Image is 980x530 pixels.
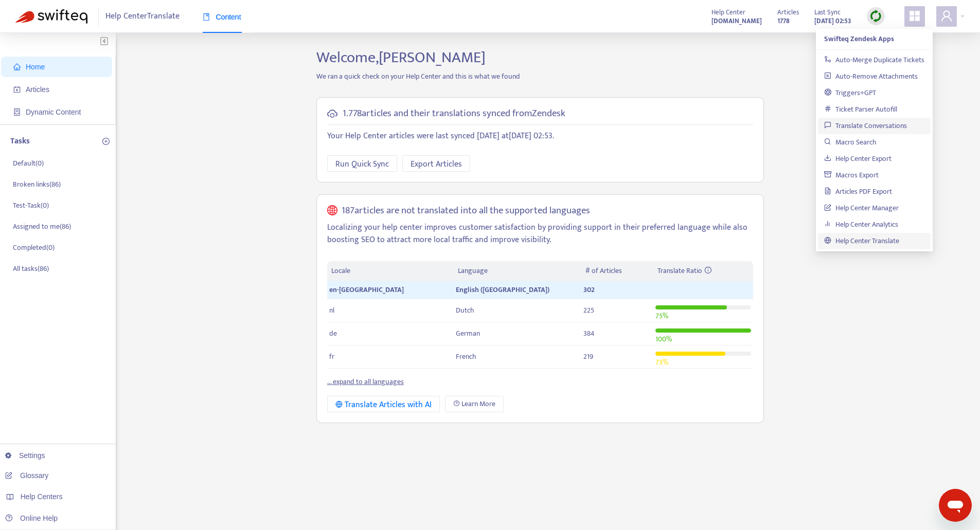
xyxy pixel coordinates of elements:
[329,284,404,296] span: en-[GEOGRAPHIC_DATA]
[13,179,61,190] p: Broken links ( 86 )
[583,284,595,296] span: 302
[15,9,87,24] img: Swifteq
[824,87,876,99] a: Triggers+GPT
[445,396,504,412] a: Learn More
[583,304,594,316] span: 225
[583,327,595,339] span: 384
[814,7,841,18] span: Last Sync
[343,108,565,120] h5: 1.778 articles and their translations synced from Zendesk
[824,202,899,214] a: Help Center Manager
[824,136,877,148] a: Macro Search
[824,186,892,197] a: Articles PDF Export
[824,103,897,115] a: Ticket Parser Autofill
[13,200,49,211] p: Test-Task ( 0 )
[13,86,21,93] span: account-book
[456,304,474,316] span: Dutch
[5,451,45,460] a: Settings
[777,7,799,18] span: Articles
[327,130,753,142] p: Your Help Center articles were last synced [DATE] at [DATE] 02:53 .
[869,10,882,23] img: sync.dc5367851b00ba804db3.png
[824,33,894,45] strong: Swifteq Zendesk Apps
[327,396,440,412] button: Translate Articles with AI
[655,310,668,322] span: 75 %
[342,205,590,217] h5: 187 articles are not translated into all the supported languages
[908,10,921,22] span: appstore
[335,398,432,411] div: Translate Articles with AI
[402,155,470,172] button: Export Articles
[203,13,241,21] span: Content
[711,7,745,18] span: Help Center
[13,242,55,253] p: Completed ( 0 )
[203,13,210,21] span: book
[327,261,454,281] th: Locale
[655,333,672,345] span: 100 %
[824,70,918,82] a: Auto-Remove Attachments
[13,263,49,274] p: All tasks ( 86 )
[657,265,749,277] div: Translate Ratio
[5,471,48,480] a: Glossary
[581,261,653,281] th: # of Articles
[13,221,71,232] p: Assigned to me ( 86 )
[824,235,899,247] a: Help Center Translate
[461,398,495,410] span: Learn More
[327,376,404,388] a: ... expand to all languages
[329,327,337,339] span: de
[316,45,486,70] span: Welcome, [PERSON_NAME]
[327,222,753,246] p: Localizing your help center improves customer satisfaction by providing support in their preferre...
[655,356,668,368] span: 73 %
[456,327,480,339] span: German
[335,158,389,171] span: Run Quick Sync
[327,108,337,119] span: cloud-sync
[824,54,924,66] a: Auto-Merge Duplicate Tickets
[824,153,892,165] a: Help Center Export
[824,218,898,230] a: Help Center Analytics
[329,304,334,316] span: nl
[411,158,462,171] span: Export Articles
[456,351,476,362] span: French
[105,7,180,26] span: Help Center Translate
[26,85,49,94] span: Articles
[13,63,21,70] span: home
[26,108,81,116] span: Dynamic Content
[327,155,397,172] button: Run Quick Sync
[327,205,337,217] span: global
[21,492,63,501] span: Help Centers
[13,158,44,169] p: Default ( 0 )
[824,120,907,132] a: Translate Conversations
[814,15,851,27] strong: [DATE] 02:53
[102,138,110,145] span: plus-circle
[454,261,581,281] th: Language
[10,135,30,148] p: Tasks
[26,63,45,71] span: Home
[456,284,549,296] span: English ([GEOGRAPHIC_DATA])
[711,15,762,27] a: [DOMAIN_NAME]
[777,15,790,27] strong: 1778
[583,351,593,362] span: 219
[329,351,334,362] span: fr
[13,108,21,116] span: container
[309,71,772,82] p: We ran a quick check on your Help Center and this is what we found
[5,514,58,522] a: Online Help
[940,10,953,22] span: user
[824,169,879,181] a: Macros Export
[939,489,972,522] iframe: Schaltfläche zum Öffnen des Messaging-Fensters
